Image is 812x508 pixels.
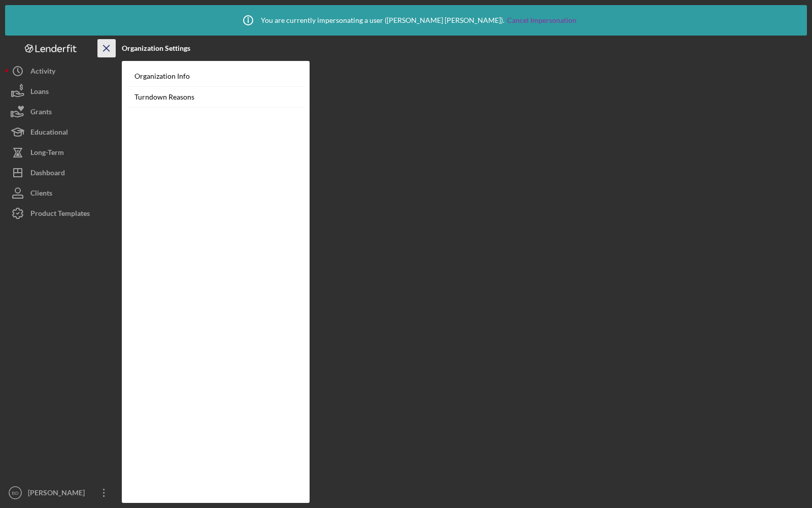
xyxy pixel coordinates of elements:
div: Loans [30,81,49,104]
button: Grants [5,102,117,122]
div: Activity [30,61,55,84]
button: BD[PERSON_NAME] [5,483,117,503]
div: [PERSON_NAME] [25,483,91,505]
button: Long-Term [5,142,117,163]
div: Product Templates [30,203,90,226]
a: Organization Info [127,66,304,87]
div: Grants [30,102,52,124]
b: Organization Settings [122,44,190,52]
button: Educational [5,122,117,142]
div: Educational [30,122,68,145]
button: Product Templates [5,203,117,224]
div: Clients [30,183,52,206]
a: Cancel Impersonation [507,16,577,24]
div: Long-Term [30,142,64,165]
a: Turndown Reasons [127,87,304,108]
div: Dashboard [30,163,65,185]
button: Loans [5,81,117,102]
div: You are currently impersonating a user ( [PERSON_NAME] [PERSON_NAME] ). [235,8,577,33]
button: Clients [5,183,117,203]
button: Dashboard [5,163,117,183]
text: BD [12,490,18,496]
button: Activity [5,61,117,81]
